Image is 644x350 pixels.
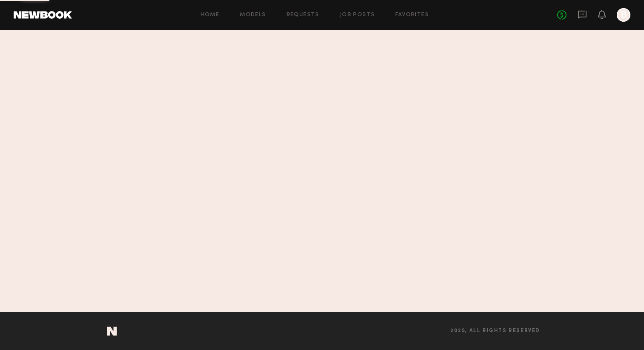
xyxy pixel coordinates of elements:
[395,12,429,18] a: Favorites
[287,12,319,18] a: Requests
[201,12,220,18] a: Home
[340,12,375,18] a: Job Posts
[450,328,540,334] span: 2025, all rights reserved
[617,8,630,22] a: B
[240,12,266,18] a: Models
